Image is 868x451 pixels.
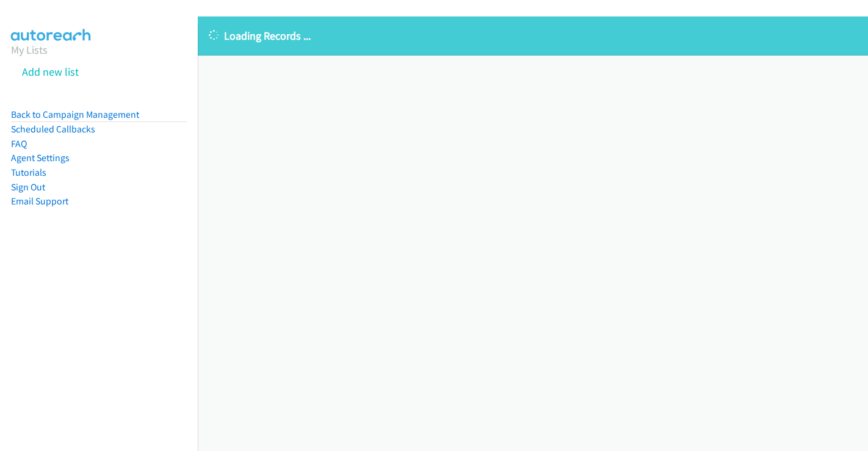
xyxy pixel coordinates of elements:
[11,123,95,135] a: Scheduled Callbacks
[209,27,857,44] p: Loading Records ...
[11,138,27,150] a: FAQ
[11,195,68,207] a: Email Support
[11,181,45,193] a: Sign Out
[11,43,48,57] a: My Lists
[11,109,139,120] a: Back to Campaign Management
[11,167,46,178] a: Tutorials
[11,152,70,164] a: Agent Settings
[22,65,79,79] a: Add new list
